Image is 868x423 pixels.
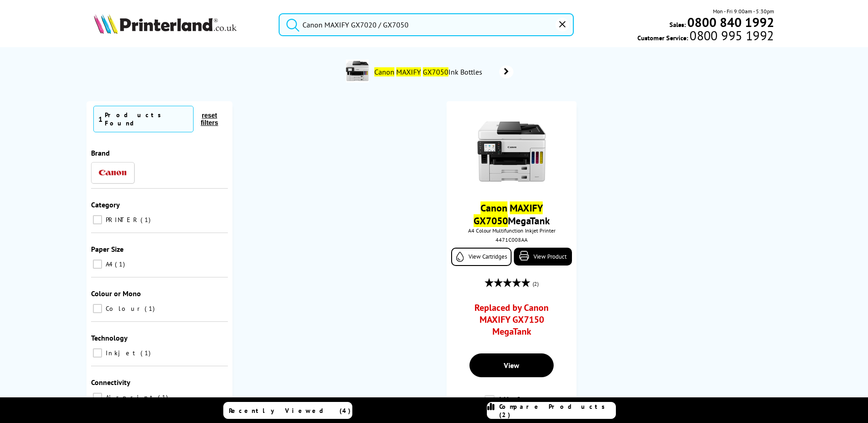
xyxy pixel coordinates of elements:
[223,402,352,419] a: Recently Viewed (4)
[687,14,774,31] b: 0800 840 1992
[396,67,421,76] mark: MAXIFY
[91,148,110,157] span: Brand
[279,13,574,36] input: Search product or brand
[145,304,157,313] span: 1
[485,395,540,412] label: Add to Compare
[91,333,128,342] span: Technology
[487,402,616,419] a: Compare Products (2)
[637,31,774,42] span: Customer Service:
[533,275,539,293] span: (2)
[103,349,140,357] span: Inkjet
[91,244,124,254] span: Paper Size
[669,20,686,29] span: Sales:
[423,67,448,76] mark: GX7050
[93,348,102,358] input: Inkjet 1
[98,114,102,124] span: 1
[510,201,543,214] mark: MAXIFY
[374,67,394,76] mark: Canon
[373,67,486,76] span: Ink Bottles
[93,304,102,313] input: Colour 1
[91,200,120,209] span: Category
[103,304,144,313] span: Colour
[105,111,189,127] div: Products Found
[158,393,170,401] span: 1
[140,216,153,224] span: 1
[94,14,237,34] img: Printerland Logo
[346,60,369,82] img: GX7050-departmentpage.jpg
[140,349,153,357] span: 1
[504,361,519,370] span: View
[115,260,127,268] span: 1
[229,407,351,415] span: Recently Viewed (4)
[451,248,511,266] a: View Cartridges
[94,14,267,36] a: Printerland Logo
[451,227,571,234] span: A4 Colour Multifunction Inkjet Printer
[686,18,774,27] a: 0800 840 1992
[373,60,513,84] a: Canon MAXIFY GX7050Ink Bottles
[477,117,546,186] img: Canon-GX7050-Front-Small.jpg
[91,378,130,387] span: Connectivity
[103,393,157,401] span: Airprint
[93,260,102,269] input: A4 1
[453,236,569,243] div: 4471C008AA
[99,170,126,176] img: Canon
[688,31,774,40] span: 0800 995 1992
[713,7,774,16] span: Mon - Fri 9:00am - 5:30pm
[91,289,141,298] span: Colour or Mono
[480,201,507,214] mark: Canon
[464,302,560,342] a: Replaced by Canon MAXIFY GX7150 MegaTank
[499,402,615,419] span: Compare Products (2)
[93,215,102,224] input: PRINTER 1
[103,260,114,268] span: A4
[474,201,550,227] a: Canon MAXIFY GX7050MegaTank
[103,216,140,224] span: PRINTER
[474,214,508,227] mark: GX7050
[469,353,554,377] a: View
[93,393,102,402] input: Airprint 1
[194,111,226,127] button: reset filters
[514,248,572,266] a: View Product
